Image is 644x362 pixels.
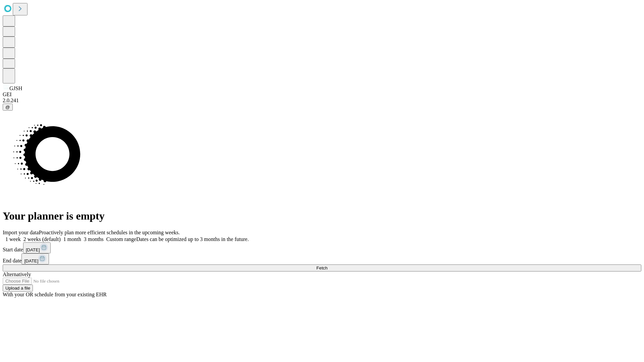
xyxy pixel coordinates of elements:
span: Alternatively [3,271,31,277]
span: Import your data [3,230,39,235]
span: [DATE] [26,247,40,252]
button: Upload a file [3,285,33,292]
div: GEI [3,92,641,98]
span: With your OR schedule from your existing EHR [3,292,107,297]
span: 2 weeks (default) [23,236,61,242]
div: Start date [3,242,641,253]
button: [DATE] [23,242,51,253]
h1: Your planner is empty [3,210,641,222]
span: Custom range [106,236,136,242]
div: End date [3,253,641,264]
div: 2.0.241 [3,98,641,104]
span: GJSH [9,85,22,91]
span: 1 month [63,236,81,242]
span: [DATE] [24,258,38,263]
span: Proactively plan more efficient schedules in the upcoming weeks. [39,230,180,235]
span: @ [5,105,10,110]
button: @ [3,104,13,111]
button: [DATE] [21,253,49,264]
span: 1 week [5,236,21,242]
button: Fetch [3,264,641,271]
span: Fetch [316,265,327,270]
span: 3 months [84,236,104,242]
span: Dates can be optimized up to 3 months in the future. [136,236,249,242]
